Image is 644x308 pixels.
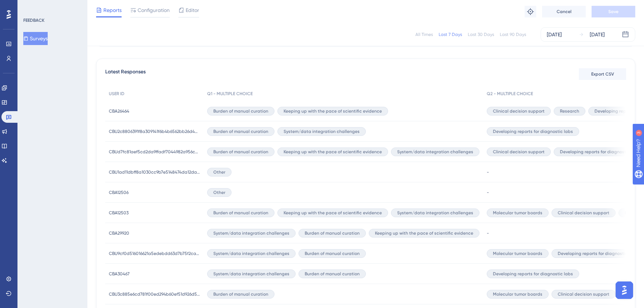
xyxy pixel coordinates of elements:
[109,190,129,195] span: CBA12506
[213,108,268,114] span: Burden of manual curation
[542,6,586,17] button: Cancel
[439,32,462,37] div: Last 7 Days
[500,32,526,37] div: Last 90 Days
[305,271,360,277] span: Burden of manual curation
[284,129,360,134] span: System/data integration challenges
[284,108,382,114] span: Keeping up with the pace of scientific evidence
[207,91,253,97] span: Q1 - MULTIPLE CHOICE
[547,30,562,39] div: [DATE]
[592,6,635,17] button: Save
[591,71,614,77] span: Export CSV
[213,190,225,195] span: Other
[493,129,573,134] span: Developing reports for diagnostic labs
[375,230,473,236] span: Keeping up with the pace of scientific evidence
[213,291,268,297] span: Burden of manual curation
[397,149,473,155] span: System/data integration challenges
[560,149,640,155] span: Developing reports for diagnostic labs
[109,91,125,97] span: USER ID
[487,91,533,97] span: Q2 - MULTIPLE CHOICE
[51,4,53,9] div: 3
[213,251,289,256] span: System/data integration challenges
[613,279,635,301] iframe: UserGuiding AI Assistant Launcher
[558,210,609,216] span: Clinical decision support
[305,230,360,236] span: Burden of manual curation
[493,149,545,155] span: Clinical decision support
[487,190,489,195] span: -
[397,210,473,216] span: System/data integration challenges
[493,251,542,256] span: Molecular tumor boards
[558,251,638,256] span: Developing reports for diagnostic labs
[105,68,146,81] span: Latest Responses
[608,9,619,15] span: Save
[213,230,289,236] span: System/data integration challenges
[590,30,605,39] div: [DATE]
[284,149,382,155] span: Keeping up with the pace of scientific evidence
[493,291,542,297] span: Molecular tumor boards
[186,6,199,15] span: Editor
[109,271,130,277] span: CBA30467
[305,251,360,256] span: Burden of manual curation
[109,149,200,155] span: CBUd7fc81aef5cd2da9ffadf7044982a956cbb7610719491a25b04bf14710c618e4
[109,210,129,216] span: CBA12503
[468,32,494,37] div: Last 30 Days
[17,2,46,11] span: Need Help?
[109,108,129,114] span: CBA26464
[487,230,489,236] span: -
[625,210,644,216] span: Research
[558,291,609,297] span: Clinical decision support
[23,32,48,45] button: Surveys
[493,210,542,216] span: Molecular tumor boards
[23,17,44,23] div: FEEDBACK
[138,6,170,15] span: Configuration
[487,169,489,175] span: -
[109,129,200,134] span: CBU2c8806391f8a309141f6b4b6562bb26d4a328af5ad5e20ab72a3d83373037e08
[213,210,268,216] span: Burden of manual curation
[109,291,200,297] span: CBU3c885e6cd781f00ed294b60ef51d926d52538931d21a9c834b252b0cca7c2827
[415,32,433,37] div: All Times
[579,68,626,80] button: Export CSV
[109,169,200,175] span: CBU1ad11dbff8a1030cc9b7e5148474da12dab5ff0f3dd849e1f77240a55ae462c7
[109,251,200,256] span: CBU9cf0d516016621a5edebdd63d7b75f2ca4ac8ad36738b9fa2ebd693c9982efa5
[557,9,572,15] span: Cancel
[213,129,268,134] span: Burden of manual curation
[493,108,545,114] span: Clinical decision support
[213,169,225,175] span: Other
[213,271,289,277] span: System/data integration challenges
[103,6,122,15] span: Reports
[213,149,268,155] span: Burden of manual curation
[284,210,382,216] span: Keeping up with the pace of scientific evidence
[493,271,573,277] span: Developing reports for diagnostic labs
[560,108,579,114] span: Research
[109,230,129,236] span: CBA29920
